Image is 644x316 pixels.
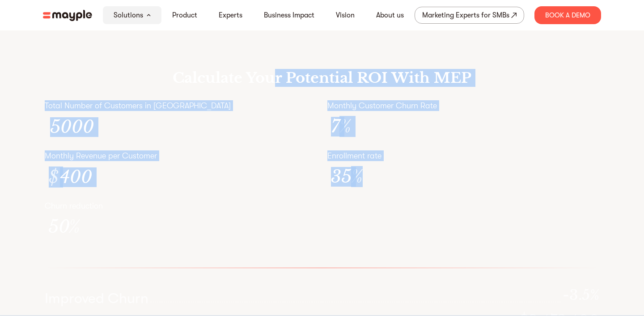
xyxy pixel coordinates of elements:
[219,10,242,21] a: Experts
[327,100,599,111] p: Monthly Customer Churn Rate
[172,10,197,21] a: Product
[563,286,599,304] p: -
[264,10,314,21] a: Business Impact
[327,150,599,161] p: Enrollment rate
[45,150,317,161] p: Monthly Revenue per Customer
[45,100,317,111] p: Total Number of Customers in [GEOGRAPHIC_DATA]
[43,10,92,21] img: mayple-logo
[534,6,601,24] div: Book A Demo
[599,273,644,316] iframe: Chat Widget
[45,201,317,211] p: Churn reduction
[422,9,509,21] div: Marketing Experts for SMBs
[376,10,404,21] a: About us
[114,10,143,21] a: Solutions
[45,290,148,307] div: Improved Churn
[173,69,471,87] h3: Calculate Your Potential ROI With MEP
[569,286,599,304] span: 3.5%
[336,10,355,21] a: Vision
[49,167,59,187] div: $
[415,7,524,24] a: Marketing Experts for SMBs
[147,14,151,17] img: arrow-down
